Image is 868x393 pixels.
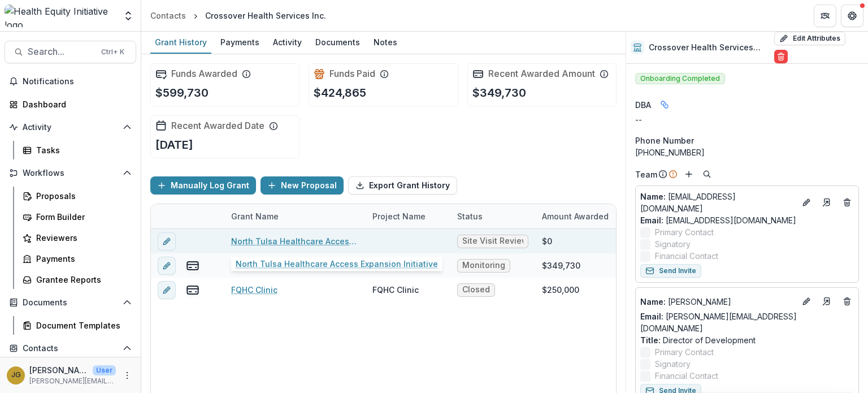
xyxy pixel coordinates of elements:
[150,34,211,50] div: Grant History
[462,236,523,246] span: Site Visit Review
[348,176,457,195] button: Export Grant History
[450,210,489,222] div: Status
[18,270,136,289] a: Grantee Reports
[158,257,176,275] button: edit
[635,73,725,84] span: Onboarding Completed
[5,95,136,114] a: Dashboard
[640,214,796,226] a: Email: [EMAIL_ADDRESS][DOMAIN_NAME]
[23,77,132,87] span: Notifications
[774,32,845,45] button: Edit Attributes
[462,261,505,270] span: Monitoring
[635,99,651,111] span: DBA
[18,316,136,335] a: Document Templates
[655,226,714,238] span: Primary Contact
[93,365,116,375] p: User
[158,232,176,251] button: edit
[5,118,136,136] button: Open Activity
[231,260,359,271] a: Crossover Health Services FQHC Project
[818,193,836,211] a: Go to contact
[542,235,552,247] div: $0
[640,296,795,308] p: [PERSON_NAME]
[640,297,666,306] span: Name :
[635,135,694,146] span: Phone Number
[542,284,579,296] div: $250,000
[23,169,118,178] span: Workflows
[146,7,331,24] nav: breadcrumb
[36,253,127,265] div: Payments
[366,204,450,228] div: Project Name
[841,5,863,27] button: Get Help
[36,144,127,156] div: Tasks
[488,68,595,79] h2: Recent Awarded Amount
[314,84,366,101] p: $424,865
[329,68,375,79] h2: Funds Paid
[640,334,854,346] p: Director of Development
[23,298,118,308] span: Documents
[268,32,306,54] a: Activity
[640,312,663,321] span: Email:
[369,32,402,54] a: Notes
[366,210,432,222] div: Project Name
[5,339,136,357] button: Open Contacts
[146,7,190,24] a: Contacts
[205,10,326,21] div: Crossover Health Services Inc.
[700,167,714,181] button: Search
[171,120,264,131] h2: Recent Awarded Date
[268,34,306,50] div: Activity
[640,296,795,308] a: Name: [PERSON_NAME]
[311,34,364,50] div: Documents
[224,204,366,228] div: Grant Name
[640,192,666,201] span: Name :
[840,196,854,209] button: Deletes
[655,238,691,250] span: Signatory
[36,274,127,286] div: Grantee Reports
[120,369,134,382] button: More
[656,96,674,114] button: Linked binding
[150,10,186,21] div: Contacts
[216,34,264,50] div: Payments
[818,292,836,310] a: Go to contact
[800,196,813,209] button: Edit
[29,364,88,376] p: [PERSON_NAME]
[261,176,344,195] button: New Proposal
[774,50,788,63] button: Delete
[814,5,836,27] button: Partners
[682,167,696,181] button: Add
[155,84,209,101] p: $599,730
[450,204,535,228] div: Status
[369,34,402,50] div: Notes
[542,260,580,271] div: $349,730
[655,346,714,358] span: Primary Contact
[635,114,859,126] div: --
[36,319,127,331] div: Document Templates
[635,146,859,158] div: [PHONE_NUMBER]
[5,41,136,63] button: Search...
[655,370,718,382] span: Financial Contact
[472,84,526,101] p: $349,730
[171,68,237,79] h2: Funds Awarded
[23,123,118,132] span: Activity
[155,136,193,153] p: [DATE]
[186,259,199,273] button: view-payments
[120,5,136,27] button: Open entity switcher
[29,376,116,386] p: [PERSON_NAME][EMAIL_ADDRESS][PERSON_NAME][DATE][DOMAIN_NAME]
[640,191,795,214] p: [EMAIL_ADDRESS][DOMAIN_NAME]
[18,141,136,159] a: Tasks
[36,190,127,202] div: Proposals
[231,284,277,296] a: FQHC Clinic
[28,46,94,57] span: Search...
[5,72,136,90] button: Notifications
[216,32,264,54] a: Payments
[640,310,854,334] a: Email: [PERSON_NAME][EMAIL_ADDRESS][DOMAIN_NAME]
[535,204,620,228] div: Amount Awarded
[800,295,813,308] button: Edit
[655,358,691,370] span: Signatory
[462,285,490,295] span: Closed
[186,283,199,297] button: view-payments
[840,295,854,308] button: Deletes
[372,284,419,296] div: FQHC Clinic
[18,249,136,268] a: Payments
[640,191,795,214] a: Name: [EMAIL_ADDRESS][DOMAIN_NAME]
[23,344,118,353] span: Contacts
